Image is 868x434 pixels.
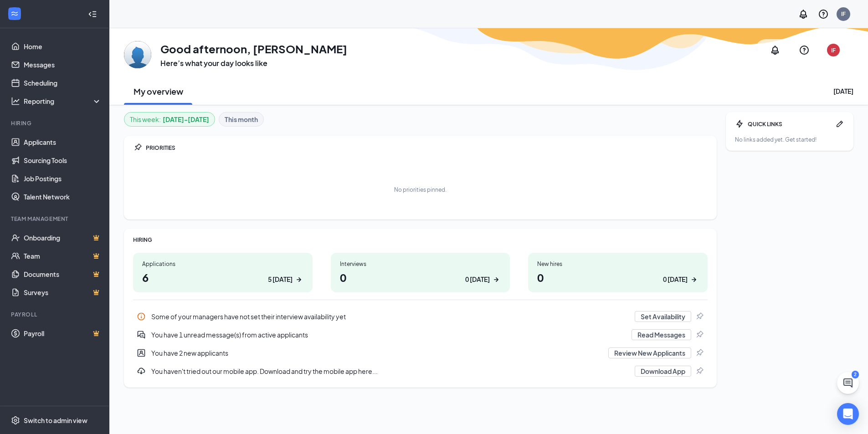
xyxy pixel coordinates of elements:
[770,45,781,56] svg: Notifications
[133,326,708,344] div: You have 1 unread message(s) from active applicants
[151,312,629,321] div: Some of your managers have not set their interview availability yet
[268,275,293,284] div: 5 [DATE]
[133,344,708,362] div: You have 2 new applicants
[331,253,510,292] a: Interviews00 [DATE]ArrowRight
[133,344,708,362] a: UserEntityYou have 2 new applicantsReview New ApplicantsPin
[465,275,490,284] div: 0 [DATE]
[24,324,102,342] a: PayrollCrown
[124,41,151,68] img: Iysha Flores
[735,136,844,143] div: No links added yet. Get started!
[142,270,303,285] h1: 6
[608,347,691,358] button: Review New Applicants
[24,37,102,56] a: Home
[133,143,142,152] svg: Pin
[842,378,853,388] svg: ChatActive
[394,186,447,194] div: No priorities pinned.
[695,330,704,339] svg: Pin
[133,307,708,326] a: InfoSome of your managers have not set their interview availability yetSet AvailabilityPin
[799,45,810,56] svg: QuestionInfo
[818,9,829,20] svg: QuestionInfo
[133,253,313,292] a: Applications65 [DATE]ArrowRight
[537,260,699,268] div: New hires
[142,260,303,268] div: Applications
[852,371,859,378] div: 2
[833,87,853,96] div: [DATE]
[133,326,708,344] a: DoubleChatActiveYou have 1 unread message(s) from active applicantsRead MessagesPin
[689,275,699,284] svg: ArrowRight
[528,253,708,292] a: New hires00 [DATE]ArrowRight
[24,151,102,169] a: Sourcing Tools
[146,144,708,152] div: PRIORITIES
[133,362,708,380] a: DownloadYou haven't tried out our mobile app. Download and try the mobile app here...Download AppPin
[837,403,859,425] div: Open Intercom Messenger
[11,311,100,318] div: Payroll
[798,9,809,20] svg: Notifications
[24,416,87,425] div: Switch to admin view
[151,367,629,376] div: You haven't tried out our mobile app. Download and try the mobile app here...
[841,10,846,18] div: IF
[24,229,102,247] a: OnboardingCrown
[133,362,708,380] div: You haven't tried out our mobile app. Download and try the mobile app here...
[137,330,146,339] svg: DoubleChatActive
[340,260,501,268] div: Interviews
[492,275,501,284] svg: ArrowRight
[340,270,501,285] h1: 0
[24,74,102,92] a: Scheduling
[137,312,146,321] svg: Info
[735,119,744,128] svg: Bolt
[24,283,102,301] a: SurveysCrown
[225,114,258,124] b: This month
[632,329,691,340] button: Read Messages
[837,372,859,394] button: ChatActive
[134,86,183,97] h2: My overview
[635,366,691,377] button: Download App
[133,236,708,244] div: HIRING
[24,97,102,106] div: Reporting
[88,10,97,19] svg: Collapse
[151,330,626,339] div: You have 1 unread message(s) from active applicants
[133,307,708,326] div: Some of your managers have not set their interview availability yet
[137,367,146,376] svg: Download
[137,348,146,357] svg: UserEntity
[748,120,832,128] div: QUICK LINKS
[24,133,102,151] a: Applicants
[294,275,303,284] svg: ArrowRight
[160,41,347,56] h1: Good afternoon, [PERSON_NAME]
[24,188,102,206] a: Talent Network
[24,56,102,74] a: Messages
[24,169,102,188] a: Job Postings
[695,312,704,321] svg: Pin
[635,311,691,322] button: Set Availability
[11,215,100,223] div: Team Management
[151,348,603,357] div: You have 2 new applicants
[163,114,209,124] b: [DATE] - [DATE]
[663,275,688,284] div: 0 [DATE]
[11,416,20,425] svg: Settings
[695,367,704,376] svg: Pin
[160,58,347,68] h3: Here’s what your day looks like
[130,114,209,124] div: This week :
[10,9,19,18] svg: WorkstreamLogo
[831,46,836,54] div: IF
[11,97,20,106] svg: Analysis
[695,348,704,357] svg: Pin
[11,119,100,127] div: Hiring
[835,119,844,128] svg: Pen
[24,265,102,283] a: DocumentsCrown
[537,270,699,285] h1: 0
[24,247,102,265] a: TeamCrown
